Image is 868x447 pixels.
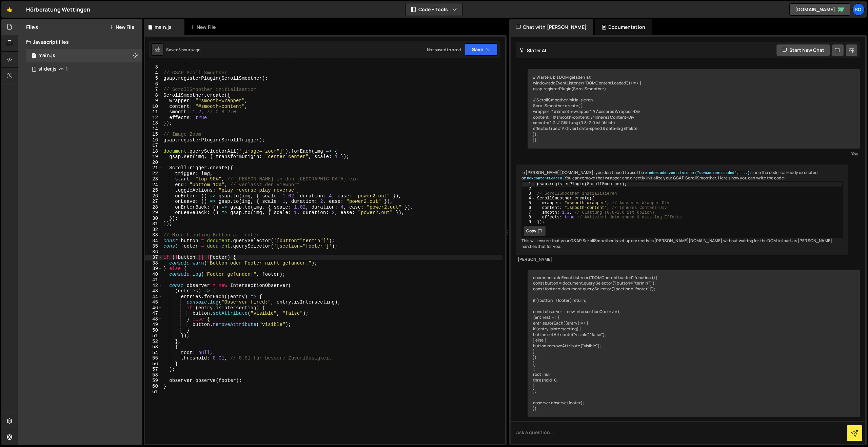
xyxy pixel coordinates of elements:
div: 34 [145,238,162,244]
div: You [529,150,858,157]
div: 47 [145,311,162,316]
div: 17 [145,143,162,149]
div: 20 [145,160,162,166]
div: [PERSON_NAME] [518,257,847,263]
div: 24 [145,182,162,188]
div: 54 [145,350,162,356]
div: 15 [145,132,162,137]
div: 59 [145,378,162,384]
a: KO [852,3,865,16]
span: 1 [66,66,68,72]
a: 🤙 [1,1,18,18]
div: main.js [155,24,172,31]
div: 18 [145,149,162,154]
div: 31 [145,221,162,227]
button: New File [109,24,134,30]
code: DOMContentLoaded [526,176,563,181]
div: 8 [522,215,535,220]
div: Saved [166,47,201,53]
div: 12 [145,115,162,121]
div: 14 [145,126,162,132]
button: Copy [523,226,546,236]
div: 29 [145,210,162,216]
div: 9 [145,98,162,104]
div: 26 [145,193,162,199]
div: 52 [145,339,162,345]
div: 32 [145,227,162,233]
div: 23 [145,176,162,182]
div: 3 [145,64,162,70]
div: 60 [145,384,162,389]
div: 2 [522,187,535,191]
div: 30 [145,216,162,221]
div: 8 [145,93,162,98]
h2: Files [26,23,38,31]
div: 53 [145,344,162,350]
code: window.addEventListener("DOMContentLoaded", ...) [644,171,750,175]
div: 33 [145,232,162,238]
div: 37 [145,255,162,260]
div: 3 [522,191,535,196]
h2: Slater AI [519,47,547,54]
div: 7 [522,210,535,215]
div: 38 [145,260,162,266]
div: 39 [145,266,162,272]
div: // Warten, bis DOM geladen ist window.addEventListener("DOMContentLoaded", () => { gsap.registerP... [528,69,860,149]
div: 10 [145,104,162,110]
div: 9 [522,220,535,225]
div: 49 [145,322,162,328]
div: Hörberatung Wettingen [26,5,90,14]
div: 16629/45300.js [26,49,142,62]
a: [DOMAIN_NAME] [789,3,850,16]
div: 13 [145,120,162,126]
div: slider.js [38,66,57,72]
div: 19 [145,154,162,160]
div: 55 [145,355,162,361]
span: 1 [32,54,36,59]
div: 22 [145,171,162,177]
div: 50 [145,328,162,333]
div: 5 [145,76,162,81]
div: 27 [145,199,162,205]
div: 51 [145,333,162,339]
div: 58 [145,372,162,378]
div: 1 [522,182,535,187]
div: 61 [145,389,162,395]
div: New File [190,24,218,31]
div: 4 [145,70,162,76]
div: Not saved to prod [427,47,461,53]
div: 7 [145,87,162,93]
div: 36 [145,249,162,255]
div: Documentation [595,19,652,35]
div: 43 [145,288,162,294]
div: 56 [145,361,162,367]
div: 35 [145,244,162,249]
div: 41 [145,277,162,283]
div: 16629/45301.js [26,62,142,76]
div: 4 [522,196,535,201]
div: Chat with [PERSON_NAME] [509,19,593,35]
div: 40 [145,272,162,277]
button: Code + Tools [406,3,462,16]
div: 42 [145,283,162,289]
div: 46 [145,305,162,311]
div: 11 [145,109,162,115]
div: 5 hours ago [178,47,201,53]
div: 6 [522,206,535,210]
div: 48 [145,316,162,322]
div: Javascript files [18,35,142,49]
div: 25 [145,188,162,193]
div: 5 [522,201,535,206]
div: 44 [145,294,162,300]
div: 28 [145,205,162,210]
div: You [529,419,858,426]
div: 16 [145,137,162,143]
button: Save [465,43,498,56]
div: document.addEventListener("DOMContentLoaded", function () { const button = document.querySelector... [528,270,860,417]
div: In [PERSON_NAME][DOMAIN_NAME], you don't need to use the since the code is already executed on . ... [516,164,848,255]
div: 45 [145,299,162,305]
div: 21 [145,165,162,171]
div: main.js [38,53,55,59]
div: 57 [145,367,162,372]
